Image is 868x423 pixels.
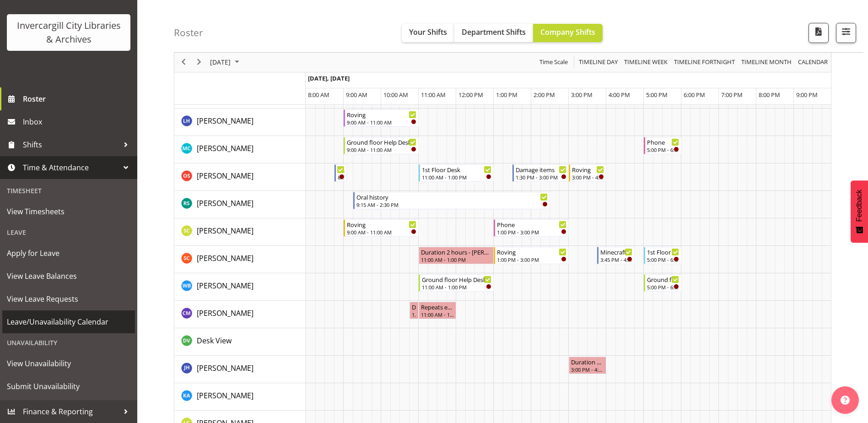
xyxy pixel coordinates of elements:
div: 3:45 PM - 4:45 PM [600,256,632,263]
div: Invercargill City Libraries & Archives [16,19,121,46]
div: 1:00 PM - 3:00 PM [497,228,566,236]
div: Unavailability [2,333,135,352]
div: Roving [572,165,604,174]
div: 1:00 PM - 3:00 PM [497,256,566,263]
div: Rosie Stather"s event - Oral history Begin From Thursday, October 9, 2025 at 9:15:00 AM GMT+13:00... [353,192,550,209]
span: 9:00 PM [796,91,818,99]
a: Apply for Leave [2,242,135,265]
span: Leave/Unavailability Calendar [7,315,130,329]
div: Roving [347,220,416,229]
button: Previous [178,57,190,68]
div: 9:00 AM - 11:00 AM [347,146,416,153]
span: [PERSON_NAME] [197,363,253,373]
div: Repeats every [DATE] - [PERSON_NAME] [421,302,454,311]
span: 8:00 AM [308,91,329,99]
div: 11:00 AM - 1:00 PM [421,256,491,263]
span: 11:00 AM [421,91,446,99]
span: Desk View [197,336,232,346]
a: [PERSON_NAME] [197,170,253,181]
div: Newspapers [338,165,345,174]
div: next period [191,53,207,72]
div: 10:45 AM - 11:00 AM [412,311,417,318]
span: View Timesheets [7,205,130,218]
div: Duration 2 hours - [PERSON_NAME] [421,247,491,256]
td: Michelle Cunningham resource [174,136,306,163]
button: Next [193,57,205,68]
button: Timeline Day [577,57,620,68]
div: Olivia Stanley"s event - Damage items Begin From Thursday, October 9, 2025 at 1:30:00 PM GMT+13:0... [512,164,569,182]
a: [PERSON_NAME] [197,198,253,209]
span: 3:00 PM [571,91,593,99]
span: View Leave Requests [7,292,130,306]
div: 5:00 PM - 6:00 PM [647,256,679,263]
button: Month [797,57,830,68]
a: [PERSON_NAME] [197,143,253,154]
td: Chamique Mamolo resource [174,301,306,328]
span: [PERSON_NAME] [197,253,253,263]
span: 7:00 PM [721,91,743,99]
div: 5:00 PM - 6:00 PM [647,146,679,153]
div: Ground floor Help Desk [647,275,679,284]
div: Minecraft club [600,247,632,256]
td: Rosie Stather resource [174,191,306,218]
button: October 2025 [209,57,243,68]
a: View Timesheets [2,200,135,223]
span: [DATE] [209,57,232,68]
a: Submit Unavailability [2,375,135,398]
div: 1st Floor Desk [647,247,679,256]
div: Michelle Cunningham"s event - Ground floor Help Desk Begin From Thursday, October 9, 2025 at 9:00... [344,137,419,154]
div: Willem Burger"s event - Ground floor Help Desk Begin From Thursday, October 9, 2025 at 5:00:00 PM... [644,274,681,292]
div: 5:00 PM - 6:00 PM [647,283,679,291]
div: Marion Hawkes"s event - Roving Begin From Thursday, October 9, 2025 at 9:00:00 AM GMT+13:00 Ends ... [344,109,419,127]
div: Olivia Stanley"s event - 1st Floor Desk Begin From Thursday, October 9, 2025 at 11:00:00 AM GMT+1... [419,164,494,182]
span: Finance & Reporting [23,405,119,418]
div: Serena Casey"s event - Duration 2 hours - Serena Casey Begin From Thursday, October 9, 2025 at 11... [419,247,494,264]
span: Company Shifts [540,27,595,37]
div: Willem Burger"s event - Ground floor Help Desk Begin From Thursday, October 9, 2025 at 11:00:00 A... [419,274,494,292]
span: Timeline Fortnight [673,57,736,68]
div: previous period [176,53,191,72]
td: Desk View resource [174,328,306,356]
div: Ground floor Help Desk [347,137,416,146]
span: Submit Unavailability [7,380,130,393]
span: Feedback [855,190,863,222]
span: [PERSON_NAME] [197,390,253,401]
td: Jillian Hunter resource [174,356,306,383]
span: [PERSON_NAME] [197,171,253,181]
span: Inbox [23,115,133,129]
span: calendar [797,57,829,68]
div: Phone [497,220,566,229]
a: [PERSON_NAME] [197,308,253,319]
span: 9:00 AM [346,91,367,99]
span: 5:00 PM [646,91,668,99]
span: Roster [23,92,133,106]
h4: Roster [174,27,203,38]
div: Michelle Cunningham"s event - Phone Begin From Thursday, October 9, 2025 at 5:00:00 PM GMT+13:00 ... [644,137,681,154]
span: Timeline Month [740,57,793,68]
span: Timeline Week [623,57,669,68]
td: Serena Casey resource [174,246,306,273]
span: Your Shifts [409,27,447,37]
button: Fortnight [673,57,737,68]
div: Jillian Hunter"s event - Duration 1 hours - Jillian Hunter Begin From Thursday, October 9, 2025 a... [569,357,606,374]
div: 9:00 AM - 11:00 AM [347,228,416,236]
span: Timeline Day [578,57,619,68]
div: Chamique Mamolo"s event - Duration 0 hours - Chamique Mamolo Begin From Thursday, October 9, 2025... [410,302,419,319]
div: Olivia Stanley"s event - Newspapers Begin From Thursday, October 9, 2025 at 8:45:00 AM GMT+13:00 ... [334,164,347,182]
div: Damage items [516,165,566,174]
div: Olivia Stanley"s event - Roving Begin From Thursday, October 9, 2025 at 3:00:00 PM GMT+13:00 Ends... [569,164,606,182]
div: Chamique Mamolo"s event - Repeats every thursday - Chamique Mamolo Begin From Thursday, October 9... [419,302,456,319]
button: Timeline Week [623,57,669,68]
div: October 9, 2025 [207,53,245,72]
a: Leave/Unavailability Calendar [2,310,135,333]
div: Serena Casey"s event - Minecraft club Begin From Thursday, October 9, 2025 at 3:45:00 PM GMT+13:0... [597,247,635,264]
span: [PERSON_NAME] [197,226,253,236]
div: 8:45 AM - 9:05 AM [338,174,345,181]
div: 3:00 PM - 4:00 PM [572,174,604,181]
button: Your Shifts [402,24,454,42]
button: Feedback - Show survey [851,180,868,243]
div: 1st Floor Desk [422,165,491,174]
